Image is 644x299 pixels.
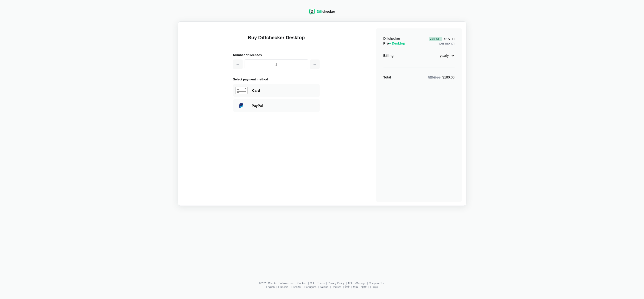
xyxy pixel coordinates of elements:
a: Français [278,286,288,288]
a: Terms [317,282,325,285]
div: Paying with Card [252,88,317,93]
h2: Select payment method [233,77,320,82]
li: © 2025 Checker Software Inc. [259,282,297,285]
a: API [348,282,352,285]
span: Diffchecker [383,37,400,40]
span: $15.00 [429,37,454,41]
a: Italiano [320,286,328,288]
a: iManage [355,282,365,285]
a: English [266,286,275,288]
div: checker [317,9,335,14]
div: Paying with PayPal [233,99,320,112]
a: Español [292,286,301,288]
a: हिन्दी [345,286,349,288]
span: Diff [317,10,322,13]
a: Compare Text [369,282,385,285]
img: Diffchecker logo [309,9,315,14]
a: Contact [297,282,306,285]
span: $252.00 [428,75,440,79]
div: Billing [383,53,394,58]
h1: Buy Diffchecker Desktop [233,34,320,47]
div: Paying with PayPal [252,103,317,108]
a: 繁體 [361,286,367,288]
div: 29 % Off [429,37,442,41]
div: Paying with Card [233,84,320,97]
a: 简体 [353,286,358,288]
a: Diffchecker logoDiffchecker [309,11,335,15]
span: + Desktop [389,41,405,45]
a: 日本語 [370,286,378,288]
strong: Total [383,75,391,79]
input: 1 [245,59,308,69]
a: Português [305,286,317,288]
h2: Number of licenses [233,52,320,58]
div: per month [429,36,454,46]
span: Pro [383,41,405,45]
div: $180.00 [428,75,454,80]
a: CLI [310,282,314,285]
a: Privacy Policy [328,282,344,285]
a: Deutsch [332,286,341,288]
